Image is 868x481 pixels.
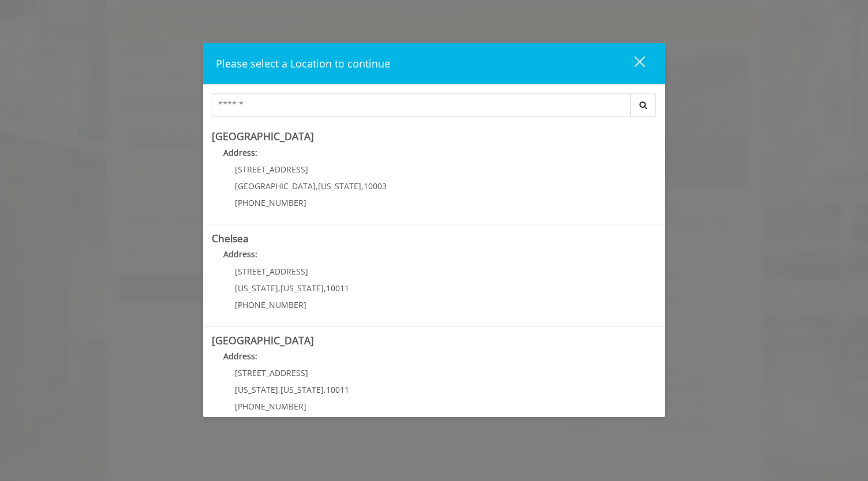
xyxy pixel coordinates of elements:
b: Address: [223,351,257,362]
span: [PHONE_NUMBER] [235,197,306,208]
button: close dialog [613,52,652,76]
span: [US_STATE] [235,384,278,395]
span: [US_STATE] [235,283,278,294]
b: [GEOGRAPHIC_DATA] [212,333,314,347]
span: 10011 [326,283,349,294]
span: [PHONE_NUMBER] [235,401,306,412]
b: [GEOGRAPHIC_DATA] [212,129,314,143]
span: 10011 [326,384,349,395]
span: [US_STATE] [280,283,324,294]
span: [STREET_ADDRESS] [235,266,308,277]
b: Address: [223,249,257,260]
b: Chelsea [212,231,249,245]
span: [US_STATE] [318,181,361,191]
span: Please select a Location to continue [216,57,390,70]
span: [GEOGRAPHIC_DATA] [235,181,316,191]
span: , [278,283,280,294]
span: , [324,283,326,294]
div: close dialog [621,55,644,73]
span: [US_STATE] [280,384,324,395]
span: , [278,384,280,395]
span: , [316,181,318,191]
span: , [324,384,326,395]
b: Address: [223,147,257,158]
span: , [361,181,364,191]
i: Search button [637,101,650,109]
span: [STREET_ADDRESS] [235,367,308,378]
span: 10003 [364,181,387,191]
span: [PHONE_NUMBER] [235,299,306,310]
input: Search Center [212,93,631,117]
div: Center Select [212,93,656,122]
span: [STREET_ADDRESS] [235,164,308,175]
